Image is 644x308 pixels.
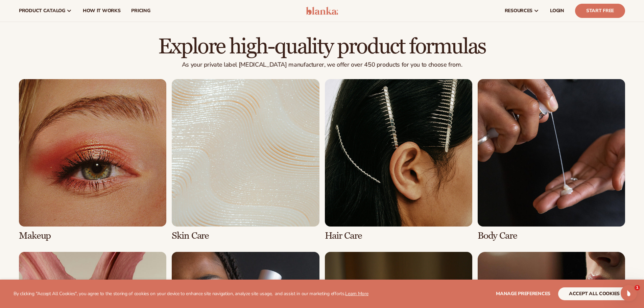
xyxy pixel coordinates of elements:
[575,4,625,18] a: Start Free
[306,7,338,15] img: logo
[19,35,625,58] h2: Explore high-quality product formulas
[83,8,121,14] span: How It Works
[496,287,550,300] button: Manage preferences
[19,61,625,69] p: As your private label [MEDICAL_DATA] manufacturer, we offer over 450 products for you to choose f...
[496,290,550,297] span: Manage preferences
[550,8,564,14] span: LOGIN
[505,8,532,14] span: resources
[19,79,166,241] div: 1 / 8
[478,231,625,241] h3: Body Care
[131,8,150,14] span: pricing
[558,287,630,300] button: accept all cookies
[14,291,368,297] p: By clicking "Accept All Cookies", you agree to the storing of cookies on your device to enhance s...
[325,231,472,241] h3: Hair Care
[478,79,625,241] div: 4 / 8
[19,8,65,14] span: product catalog
[172,231,319,241] h3: Skin Care
[345,290,368,297] a: Learn More
[172,79,319,241] div: 2 / 8
[325,79,472,241] div: 3 / 8
[19,231,166,241] h3: Makeup
[635,285,640,290] span: 1
[621,285,637,301] iframe: Intercom live chat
